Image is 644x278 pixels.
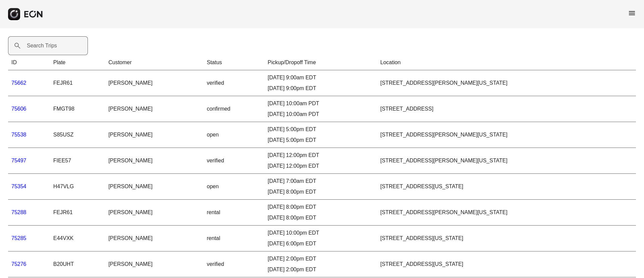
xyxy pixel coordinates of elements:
[8,55,50,70] th: ID
[268,110,374,118] div: [DATE] 10:00am PDT
[11,106,26,112] a: 75606
[377,200,636,226] td: [STREET_ADDRESS][PERSON_NAME][US_STATE]
[204,96,265,122] td: confirmed
[11,261,26,267] a: 75276
[377,55,636,70] th: Location
[50,200,105,226] td: FEJR61
[204,70,265,96] td: verified
[204,148,265,174] td: verified
[268,240,374,248] div: [DATE] 6:00pm EDT
[105,174,203,200] td: [PERSON_NAME]
[377,174,636,200] td: [STREET_ADDRESS][US_STATE]
[268,266,374,274] div: [DATE] 2:00pm EDT
[204,174,265,200] td: open
[268,203,374,211] div: [DATE] 8:00pm EDT
[50,251,105,277] td: B20UHT
[268,229,374,237] div: [DATE] 10:00pm EDT
[50,148,105,174] td: FIEE57
[204,200,265,226] td: rental
[11,158,26,163] a: 75497
[105,122,203,148] td: [PERSON_NAME]
[50,96,105,122] td: FMGT98
[377,148,636,174] td: [STREET_ADDRESS][PERSON_NAME][US_STATE]
[204,55,265,70] th: Status
[268,255,374,263] div: [DATE] 2:00pm EDT
[204,251,265,277] td: verified
[105,70,203,96] td: [PERSON_NAME]
[50,174,105,200] td: H47VLG
[268,177,374,185] div: [DATE] 7:00am EDT
[377,96,636,122] td: [STREET_ADDRESS]
[268,100,374,108] div: [DATE] 10:00am PDT
[268,151,374,159] div: [DATE] 12:00pm EDT
[105,96,203,122] td: [PERSON_NAME]
[11,132,26,137] a: 75538
[268,188,374,196] div: [DATE] 8:00pm EDT
[377,70,636,96] td: [STREET_ADDRESS][PERSON_NAME][US_STATE]
[105,148,203,174] td: [PERSON_NAME]
[377,251,636,277] td: [STREET_ADDRESS][US_STATE]
[105,55,203,70] th: Customer
[268,162,374,170] div: [DATE] 12:00pm EDT
[628,9,636,17] span: menu
[268,214,374,222] div: [DATE] 8:00pm EDT
[50,55,105,70] th: Plate
[50,226,105,251] td: E44VXK
[11,80,26,86] a: 75662
[105,251,203,277] td: [PERSON_NAME]
[268,125,374,133] div: [DATE] 5:00pm EDT
[11,184,26,189] a: 75354
[268,74,374,82] div: [DATE] 9:00am EDT
[204,226,265,251] td: rental
[268,84,374,92] div: [DATE] 9:00pm EDT
[50,122,105,148] td: S85USZ
[105,226,203,251] td: [PERSON_NAME]
[377,226,636,251] td: [STREET_ADDRESS][US_STATE]
[264,55,377,70] th: Pickup/Dropoff Time
[11,209,26,215] a: 75288
[11,235,26,241] a: 75285
[27,42,57,50] label: Search Trips
[268,136,374,144] div: [DATE] 5:00pm EDT
[105,200,203,226] td: [PERSON_NAME]
[204,122,265,148] td: open
[50,70,105,96] td: FEJR61
[377,122,636,148] td: [STREET_ADDRESS][PERSON_NAME][US_STATE]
